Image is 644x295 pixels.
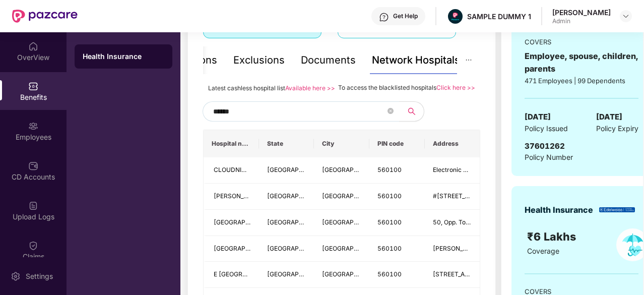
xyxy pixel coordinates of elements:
span: [PERSON_NAME][GEOGRAPHIC_DATA], [STREET_ADDRESS] [433,245,608,252]
div: SAMPLE DUMMY 1 [467,12,531,21]
span: search [399,107,424,115]
img: svg+xml;base64,PHN2ZyBpZD0iSGVscC0zMngzMiIgeG1sbnM9Imh0dHA6Ly93d3cudzMub3JnLzIwMDAvc3ZnIiB3aWR0aD... [379,12,389,22]
td: Bangalore [314,184,369,210]
a: Click here >> [436,84,475,91]
td: SRI VINAYAKA GENERAL AND MATERNITY HOSPITAL [204,184,259,210]
td: #961 1st Cross Hosur Main Road, Near Goverment Hospital C K Nagar E City Post [425,184,480,210]
span: 560100 [377,192,402,200]
span: Address [433,140,472,148]
span: #[STREET_ADDRESS][GEOGRAPHIC_DATA] [GEOGRAPHIC_DATA] Post [433,192,637,200]
img: svg+xml;base64,PHN2ZyBpZD0iQ2xhaW0iIHhtbG5zPSJodHRwOi8vd3d3LnczLm9yZy8yMDAwL3N2ZyIgd2lkdGg9IjIwIi... [28,241,38,251]
th: PIN code [369,130,425,157]
span: close-circle [388,107,394,116]
span: 560100 [377,270,402,278]
span: Latest cashless hospital list [208,84,285,92]
img: New Pazcare Logo [12,10,78,23]
td: Bangalore [314,157,369,184]
span: [GEOGRAPHIC_DATA] [322,166,385,173]
button: ellipsis [457,46,480,74]
img: svg+xml;base64,PHN2ZyBpZD0iRW1wbG95ZWVzIiB4bWxucz0iaHR0cDovL3d3dy53My5vcmcvMjAwMC9zdmciIHdpZHRoPS... [28,121,38,131]
span: [GEOGRAPHIC_DATA] [214,245,277,252]
td: Karnataka [259,262,314,288]
span: CLOUDNINE HOSPITAL KIDS CLINIC INDIA PVT LTD [214,166,362,173]
td: SRI LAXMI HOSPITAL [204,210,259,236]
span: [GEOGRAPHIC_DATA] [322,192,385,200]
span: [GEOGRAPHIC_DATA][PERSON_NAME] [214,218,327,226]
span: ellipsis [465,56,472,64]
span: [GEOGRAPHIC_DATA] [322,245,385,252]
img: insurerLogo [599,207,635,213]
img: Pazcare_Alternative_logo-01-01.png [448,9,463,24]
span: 560100 [377,245,402,252]
td: Kauvery Hospital [204,236,259,262]
img: svg+xml;base64,PHN2ZyBpZD0iSG9tZSIgeG1sbnM9Imh0dHA6Ly93d3cudzMub3JnLzIwMDAvc3ZnIiB3aWR0aD0iMjAiIG... [28,41,38,51]
th: Hospital name [204,130,259,157]
a: Available here >> [285,84,335,92]
div: [PERSON_NAME] [552,8,611,17]
span: [GEOGRAPHIC_DATA] [322,218,385,226]
span: Hospital name [212,140,251,148]
td: E CITY HOSPITAL [204,262,259,288]
span: [DATE] [596,111,622,123]
button: search [399,101,424,122]
td: Karnataka [259,210,314,236]
img: svg+xml;base64,PHN2ZyBpZD0iQmVuZWZpdHMiIHhtbG5zPSJodHRwOi8vd3d3LnczLm9yZy8yMDAwL3N2ZyIgd2lkdGg9Ij... [28,81,38,91]
span: close-circle [388,108,394,114]
td: Electronic City 3 Doddathoguru Village , Phase 1 Neeladri Road Opp Puma Showroom [425,157,480,184]
span: Coverage [527,247,559,255]
div: Get Help [393,12,418,20]
span: 560100 [377,218,402,226]
img: svg+xml;base64,PHN2ZyBpZD0iVXBsb2FkX0xvZ3MiIGRhdGEtbmFtZT0iVXBsb2FkIExvZ3MiIHhtbG5zPSJodHRwOi8vd3... [28,201,38,211]
span: Policy Expiry [596,123,638,134]
span: To access the blacklisted hospitals [338,84,436,91]
div: Network Hospitals [372,52,460,68]
span: Policy Issued [525,123,568,134]
span: 50, Opp. To [GEOGRAPHIC_DATA], [GEOGRAPHIC_DATA], E City Post [433,218,630,226]
img: svg+xml;base64,PHN2ZyBpZD0iRHJvcGRvd24tMzJ4MzIiIHhtbG5zPSJodHRwOi8vd3d3LnczLm9yZy8yMDAwL3N2ZyIgd2... [622,12,630,20]
span: ₹6 Lakhs [527,230,579,243]
span: [DATE] [525,111,551,123]
span: 560100 [377,166,402,173]
span: 37601262 [525,141,565,151]
span: [GEOGRAPHIC_DATA] [267,270,330,278]
td: No 47 13 Srinivasa Complex Maha Yogi Vemana Rd Electronics City Phase 1 Doddathoguru, Velakani to... [425,262,480,288]
span: [GEOGRAPHIC_DATA] [267,192,330,200]
td: Karnataka [259,157,314,184]
td: Karnataka [259,184,314,210]
td: Bangalore [314,210,369,236]
span: [GEOGRAPHIC_DATA] [267,218,330,226]
img: svg+xml;base64,PHN2ZyBpZD0iU2V0dGluZy0yMHgyMCIgeG1sbnM9Imh0dHA6Ly93d3cudzMub3JnLzIwMDAvc3ZnIiB3aW... [11,271,21,281]
img: svg+xml;base64,PHN2ZyBpZD0iQ0RfQWNjb3VudHMiIGRhdGEtbmFtZT0iQ0QgQWNjb3VudHMiIHhtbG5zPSJodHRwOi8vd3... [28,161,38,171]
th: City [314,130,369,157]
td: Ramkrishna Hospital Complex, 92/1 B Konappana Agrahara [425,236,480,262]
div: Health Insurance [525,204,593,216]
span: [PERSON_NAME] GENERAL AND MATERNITY HOSPITAL [214,192,375,200]
div: Exclusions [233,52,285,68]
div: Health Insurance [83,51,164,62]
td: CLOUDNINE HOSPITAL KIDS CLINIC INDIA PVT LTD [204,157,259,184]
td: Bangalore [314,262,369,288]
div: Documents [301,52,356,68]
div: Settings [23,271,56,281]
td: 50, Opp. To Velankani Road, Doddathogur Village, E City Post [425,210,480,236]
div: Employee, spouse, children, parents [525,50,638,75]
td: Bangalore [314,236,369,262]
div: Admin [552,17,611,25]
div: COVERS [525,37,638,47]
span: [GEOGRAPHIC_DATA] [267,166,330,173]
span: [GEOGRAPHIC_DATA] [322,270,385,278]
th: Address [425,130,480,157]
span: E [GEOGRAPHIC_DATA] [214,270,282,278]
th: State [259,130,314,157]
div: 471 Employees | 99 Dependents [525,76,638,86]
td: Karnataka [259,236,314,262]
span: Policy Number [525,153,573,161]
span: [GEOGRAPHIC_DATA] [267,245,330,252]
